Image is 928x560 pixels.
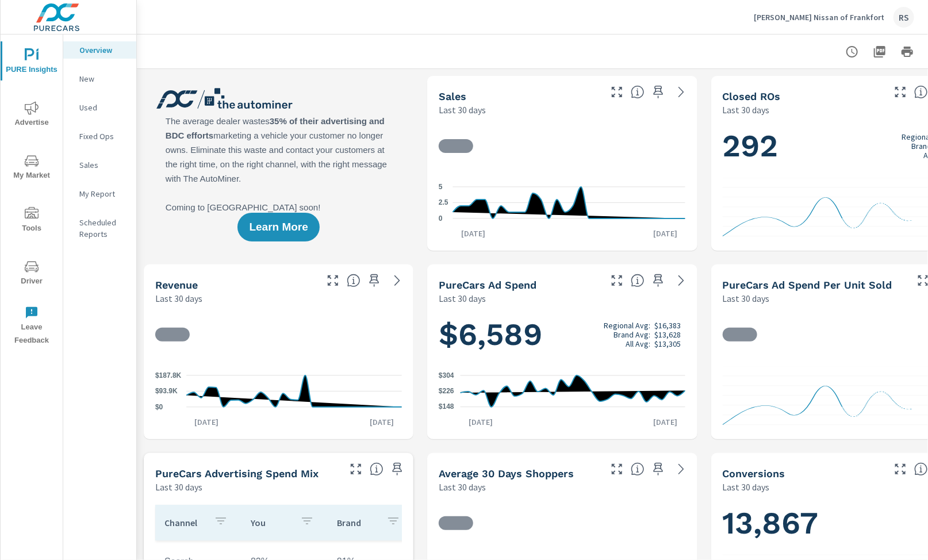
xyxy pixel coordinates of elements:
button: Make Fullscreen [608,83,626,101]
p: [PERSON_NAME] Nissan of Frankfort [754,12,884,22]
p: All Avg: [626,339,650,348]
button: Make Fullscreen [347,460,365,478]
button: Make Fullscreen [891,83,910,101]
text: 0 [439,214,443,223]
a: See more details in report [672,271,691,290]
h5: Conversions [723,467,785,480]
h5: Average 30 Days Shoppers [439,467,574,480]
div: Used [63,99,136,116]
button: Make Fullscreen [608,460,626,478]
span: Save this to your personalized report [649,460,668,478]
p: Channel [164,517,205,528]
p: [DATE] [646,416,686,428]
p: Scheduled Reports [79,217,127,240]
div: Fixed Ops [63,128,136,145]
div: Sales [63,156,136,174]
span: PURE Insights [4,48,59,76]
button: "Export Report to PDF" [868,40,891,63]
span: Save this to your personalized report [388,460,407,478]
p: Last 30 days [439,291,486,305]
div: nav menu [1,34,63,352]
span: Save this to your personalized report [649,271,668,290]
h5: Revenue [155,279,198,291]
div: Scheduled Reports [63,214,136,243]
span: Save this to your personalized report [649,83,668,101]
button: Print Report [896,40,919,63]
text: 5 [439,183,443,191]
span: Driver [4,260,59,288]
h5: Closed ROs [723,90,781,102]
span: Save this to your personalized report [365,271,384,290]
p: $13,305 [655,339,681,348]
div: My Report [63,185,136,202]
span: Total sales revenue over the selected date range. [Source: This data is sourced from the dealer’s... [347,274,361,287]
span: The number of dealer-specified goals completed by a visitor. [Source: This data is provided by th... [914,462,928,476]
p: [DATE] [646,228,686,239]
p: [DATE] [186,416,227,428]
p: [DATE] [453,228,493,239]
span: Tools [4,207,59,235]
span: Number of Repair Orders Closed by the selected dealership group over the selected time range. [So... [914,85,928,99]
h5: Sales [439,90,466,102]
p: $16,383 [655,321,681,330]
span: Total cost of media for all PureCars channels for the selected dealership group over the selected... [631,274,645,287]
text: $187.8K [155,371,182,379]
div: RS [894,7,914,28]
text: $226 [439,388,454,396]
p: Brand [337,517,377,528]
span: A rolling 30 day total of daily Shoppers on the dealership website, averaged over the selected da... [631,462,645,476]
h1: $6,589 [439,315,685,354]
text: $148 [439,403,454,411]
p: You [251,517,291,528]
p: Used [79,102,127,113]
span: Number of vehicles sold by the dealership over the selected date range. [Source: This data is sou... [631,85,645,99]
div: New [63,70,136,87]
button: Learn More [237,213,319,241]
span: Learn More [249,222,308,232]
p: Last 30 days [439,480,486,494]
span: Advertise [4,101,59,129]
h5: PureCars Advertising Spend Mix [155,467,319,480]
div: Overview [63,41,136,59]
p: Last 30 days [723,103,770,117]
p: Last 30 days [155,291,202,305]
p: Last 30 days [439,103,486,117]
span: Leave Feedback [4,306,59,347]
p: Last 30 days [723,480,770,494]
a: See more details in report [672,460,691,478]
p: [DATE] [461,416,501,428]
span: My Market [4,154,59,182]
p: $13,628 [655,330,681,339]
button: Make Fullscreen [324,271,342,290]
p: My Report [79,188,127,200]
h5: PureCars Ad Spend Per Unit Sold [723,279,892,291]
p: Last 30 days [155,480,202,494]
text: $0 [155,403,163,411]
p: Fixed Ops [79,131,127,142]
text: $304 [439,371,454,379]
a: See more details in report [388,271,407,290]
p: Brand Avg: [613,330,650,339]
a: See more details in report [672,83,691,101]
button: Make Fullscreen [608,271,626,290]
span: This table looks at how you compare to the amount of budget you spend per channel as opposed to y... [370,462,384,476]
button: Make Fullscreen [891,460,910,478]
text: 2.5 [439,199,448,207]
p: Regional Avg: [604,321,650,330]
p: Last 30 days [723,291,770,305]
text: $93.9K [155,388,178,396]
p: Overview [79,44,127,56]
h5: PureCars Ad Spend [439,279,536,291]
p: Sales [79,159,127,171]
p: [DATE] [362,416,402,428]
p: New [79,73,127,85]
